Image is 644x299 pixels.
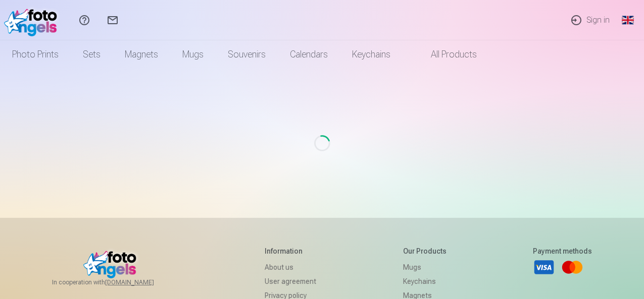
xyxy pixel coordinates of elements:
[265,246,316,256] h5: Information
[403,40,489,69] a: All products
[113,40,170,69] a: Magnets
[105,278,178,286] a: [DOMAIN_NAME]
[403,246,447,256] h5: Our products
[403,260,447,274] a: Mugs
[170,40,216,69] a: Mugs
[265,274,316,288] a: User agreement
[216,40,278,69] a: Souvenirs
[278,40,340,69] a: Calendars
[403,274,447,288] a: Keychains
[71,40,113,69] a: Sets
[52,278,178,286] span: In cooperation with
[265,260,316,274] a: About us
[533,256,555,278] a: Visa
[561,256,583,278] a: Mastercard
[4,4,62,36] img: /fa3
[340,40,403,69] a: Keychains
[533,246,592,256] h5: Payment methods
